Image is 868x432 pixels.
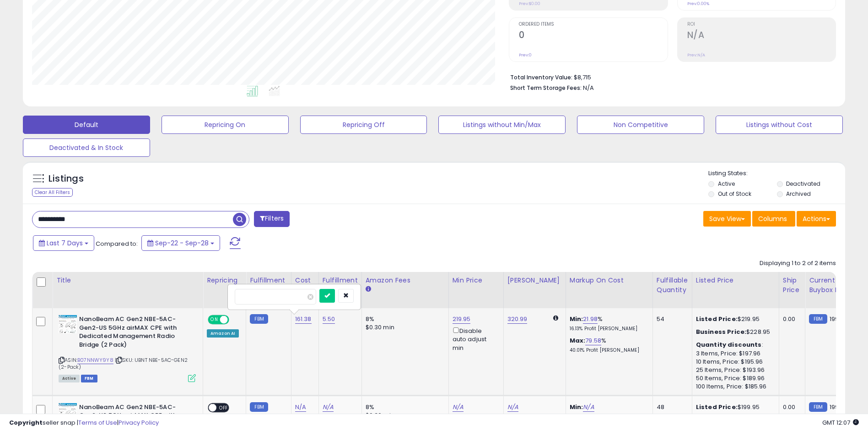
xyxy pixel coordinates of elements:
div: Title [56,276,199,285]
button: Columns [752,211,795,227]
div: 0.00 [783,315,798,323]
a: 161.38 [295,315,312,324]
b: Max: [570,336,586,345]
span: 199.99 [830,315,848,323]
span: ON [209,316,220,324]
h5: Listings [49,172,84,185]
div: 0.00 [783,403,798,411]
button: Last 7 Days [33,235,94,251]
small: FBM [250,314,268,324]
button: Repricing Off [300,116,427,134]
a: Privacy Policy [119,418,159,427]
button: Deactivated & In Stock [23,138,150,157]
label: Active [718,180,735,188]
small: FBM [809,402,827,412]
div: Listed Price [696,276,775,285]
div: 8% [366,315,442,323]
div: Disable auto adjust min [453,326,496,352]
span: Columns [758,214,787,223]
div: Current Buybox Price [809,276,856,295]
h2: 0 [519,30,667,42]
label: Archived [786,190,811,198]
img: 51GOua0+rmL._SL40_.jpg [59,403,77,421]
button: Listings without Min/Max [438,116,566,134]
span: Last 7 Days [47,238,83,248]
div: seller snap | | [9,419,159,427]
span: N/A [583,83,594,92]
small: Prev: $0.00 [519,1,540,6]
b: Listed Price: [696,403,738,411]
div: Fulfillment Cost [323,276,358,295]
strong: Copyright [9,418,43,427]
button: Filters [254,211,290,227]
div: Amazon Fees [366,276,445,285]
div: Repricing [207,276,242,285]
span: Ordered Items [519,22,667,27]
button: Default [23,116,150,134]
div: Fulfillment [250,276,287,285]
h2: N/A [687,30,836,42]
span: | SKU: UBNT NBE-5AC-GEN2 (2-Pack) [59,356,188,370]
a: B07NNWY9Y8 [77,356,113,364]
button: Listings without Cost [716,116,843,134]
button: Repricing On [162,116,289,134]
div: $199.95 [696,403,772,411]
div: Markup on Cost [570,276,649,285]
small: FBM [809,314,827,324]
b: Min: [570,315,583,323]
div: Displaying 1 to 2 of 2 items [760,259,836,268]
div: $228.95 [696,328,772,336]
div: 54 [657,315,685,323]
div: 25 Items, Price: $193.96 [696,366,772,374]
a: N/A [323,403,334,412]
b: Listed Price: [696,315,738,323]
label: Deactivated [786,180,820,188]
div: % [570,315,646,332]
span: Compared to: [96,239,138,248]
button: Sep-22 - Sep-28 [141,235,220,251]
small: Prev: 0 [519,52,532,58]
div: Clear All Filters [32,188,73,197]
a: N/A [453,403,464,412]
small: Amazon Fees. [366,285,371,294]
a: Terms of Use [78,418,117,427]
label: Out of Stock [718,190,751,198]
div: Fulfillable Quantity [657,276,688,295]
b: Short Term Storage Fees: [510,84,582,92]
div: Amazon AI [207,329,239,338]
div: 100 Items, Price: $185.96 [696,382,772,391]
img: 51GOua0+rmL._SL40_.jpg [59,315,77,333]
div: 10 Items, Price: $195.96 [696,358,772,366]
div: ASIN: [59,315,196,381]
a: 79.58 [585,336,601,345]
span: OFF [228,316,243,324]
div: % [570,337,646,354]
div: Cost [295,276,315,285]
div: $219.95 [696,315,772,323]
p: Listing States: [708,169,845,178]
small: Prev: 0.00% [687,1,709,6]
a: 320.99 [507,315,528,324]
div: 50 Items, Price: $189.96 [696,374,772,382]
p: 16.13% Profit [PERSON_NAME] [570,326,646,332]
small: FBM [250,402,268,412]
button: Save View [703,211,751,227]
a: N/A [507,403,518,412]
button: Non Competitive [577,116,704,134]
a: 21.98 [583,315,598,324]
th: The percentage added to the cost of goods (COGS) that forms the calculator for Min & Max prices. [566,272,652,308]
b: Total Inventory Value: [510,73,572,81]
div: Min Price [453,276,500,285]
div: 8% [366,403,442,411]
b: Quantity discounts [696,340,762,349]
div: $0.30 min [366,323,442,332]
b: NanoBeam AC Gen2 NBE-5AC-Gen2-US 5GHz airMAX CPE with Dedicated Management Radio Bridge (2 Pack) [79,315,190,351]
span: 199.99 [830,403,848,411]
div: 3 Items, Price: $197.96 [696,349,772,358]
div: : [696,341,772,349]
p: 40.01% Profit [PERSON_NAME] [570,347,646,354]
span: FBM [81,375,97,382]
span: OFF [216,404,231,411]
li: $8,715 [510,71,829,82]
div: 48 [657,403,685,411]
